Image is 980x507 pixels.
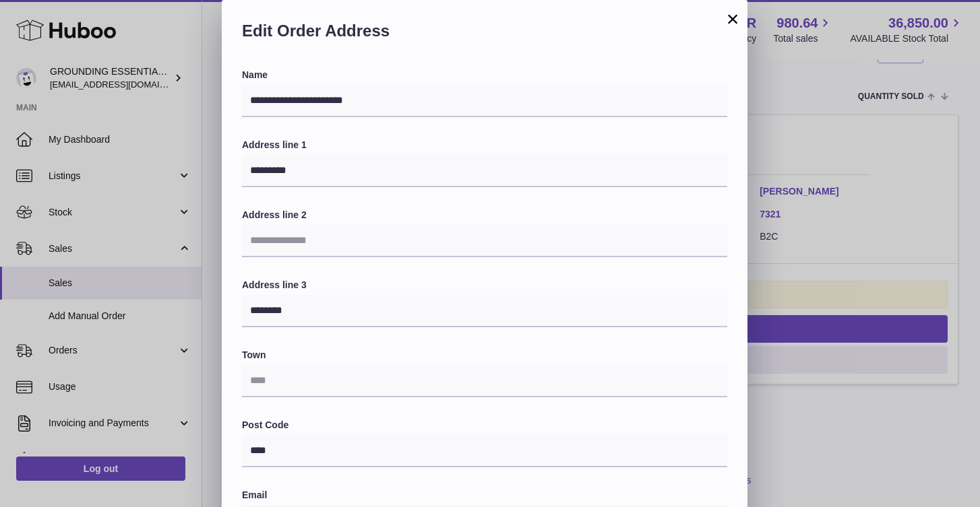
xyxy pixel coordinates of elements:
[242,209,727,222] label: Address line 2
[242,20,727,48] h2: Edit Order Address
[242,69,727,81] label: Name
[725,11,741,27] button: ×
[242,139,727,151] label: Address line 1
[242,279,727,292] label: Address line 3
[242,419,727,432] label: Post Code
[242,489,727,502] label: Email
[242,349,727,362] label: Town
